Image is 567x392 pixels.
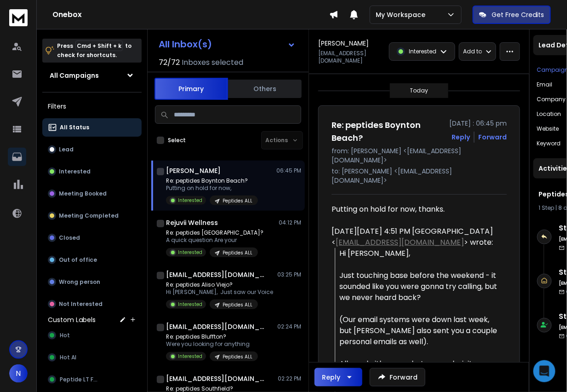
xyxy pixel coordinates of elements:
button: Peptide LT FUP [42,370,142,389]
p: Were you looking for anything [166,340,258,348]
p: Closed [59,234,80,242]
p: Putting on hold for now, [166,184,258,192]
button: Others [228,79,302,99]
div: [DATE][DATE] 4:51 PM [GEOGRAPHIC_DATA] < > wrote: [332,226,499,248]
button: Out of office [42,251,142,269]
p: [DATE] : 06:45 pm [449,119,507,128]
button: Wrong person [42,273,142,291]
h1: [EMAIL_ADDRESS][DOMAIN_NAME] +1 [166,270,267,279]
p: Keyword [537,140,561,147]
button: Hot AI [42,348,142,367]
button: All Status [42,118,142,137]
p: Interested [178,197,202,204]
button: Meeting Completed [42,207,142,225]
div: Hi [PERSON_NAME], [339,248,499,259]
button: All Inbox(s) [151,35,303,53]
p: Wrong person [59,278,100,286]
button: Get Free Credits [473,6,551,24]
h1: [PERSON_NAME] [318,39,369,48]
p: Press to check for shortcuts. [57,41,132,60]
label: Select [168,137,186,144]
p: 06:45 PM [276,167,301,174]
p: Peptides ALL [223,301,252,308]
button: Meeting Booked [42,184,142,203]
p: 04:12 PM [279,219,301,226]
h1: [EMAIL_ADDRESS][DOMAIN_NAME] [166,322,267,331]
h1: [PERSON_NAME] [166,166,221,175]
p: Peptides ALL [223,197,252,204]
h1: All Campaigns [50,71,99,80]
span: Cmd + Shift + k [75,40,123,51]
h1: Rejuvii Wellness [166,218,218,227]
button: Lead [42,140,142,159]
div: Open Intercom Messenger [533,360,556,382]
h1: [EMAIL_ADDRESS][DOMAIN_NAME] +1 [166,374,267,383]
button: Hot [42,326,142,345]
p: Meeting Completed [59,212,119,219]
p: Out of office [59,256,97,264]
button: Primary [155,78,228,100]
p: Interested [59,168,91,175]
button: Reply [315,368,362,386]
p: Peptides ALL [223,249,252,256]
p: My Workspace [376,10,429,19]
p: Get Free Credits [492,10,544,19]
span: 72 / 72 [159,57,180,68]
h1: Re: peptides Boynton Beach? [332,119,444,144]
p: Add to [463,48,482,55]
p: Re: peptides Bluffton? [166,333,258,340]
span: 1 Step [539,204,555,212]
p: Peptides ALL [223,353,252,360]
p: Today [410,87,429,94]
p: A quick question Are your [166,236,263,244]
button: Interested [42,162,142,181]
p: Interested [178,249,202,256]
div: (Our email systems were down last week, but [PERSON_NAME] also sent you a couple personal emails ... [339,314,499,347]
p: from: [PERSON_NAME] <[EMAIL_ADDRESS][DOMAIN_NAME]> [332,146,507,165]
p: to: [PERSON_NAME] <[EMAIL_ADDRESS][DOMAIN_NAME]> [332,167,507,185]
button: Closed [42,229,142,247]
p: Re: peptides Boynton Beach? [166,177,258,184]
span: Hot AI [60,354,76,361]
p: location [537,110,561,118]
p: Re: peptides Aliso Viejo? [166,281,273,288]
h3: Filters [42,100,142,113]
p: Hi [PERSON_NAME], Just saw our Voice [166,288,273,296]
button: N [9,364,28,383]
p: Meeting Booked [59,190,107,197]
p: Interested [178,301,202,308]
p: Re: peptides [GEOGRAPHIC_DATA]? [166,229,263,236]
p: Interested [178,353,202,360]
div: Putting on hold for now, thanks. [332,204,499,215]
button: All Campaigns [42,66,142,85]
button: Forward [370,368,425,386]
button: Reply [452,133,470,142]
p: Not Interested [59,300,103,308]
button: Not Interested [42,295,142,313]
img: logo [9,9,28,26]
p: Email [537,81,553,88]
div: Just touching base before the weekend - it sounded like you were gonna try calling, but we never ... [339,270,499,303]
p: All Status [60,124,89,131]
h1: Onebox [52,9,329,20]
p: website [537,125,559,133]
span: Peptide LT FUP [60,376,100,383]
p: 03:25 PM [277,271,301,278]
p: Interested [409,48,436,55]
p: [EMAIL_ADDRESS][DOMAIN_NAME] [318,50,384,64]
p: 02:24 PM [277,323,301,330]
p: Lead [59,146,74,153]
h1: All Inbox(s) [159,40,212,49]
div: Reply [322,373,340,382]
span: Hot [60,332,70,339]
div: Forward [478,133,507,142]
h3: Custom Labels [48,315,96,324]
p: 02:22 PM [278,375,301,382]
h3: Inboxes selected [182,57,243,68]
a: [EMAIL_ADDRESS][DOMAIN_NAME] [336,237,464,248]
